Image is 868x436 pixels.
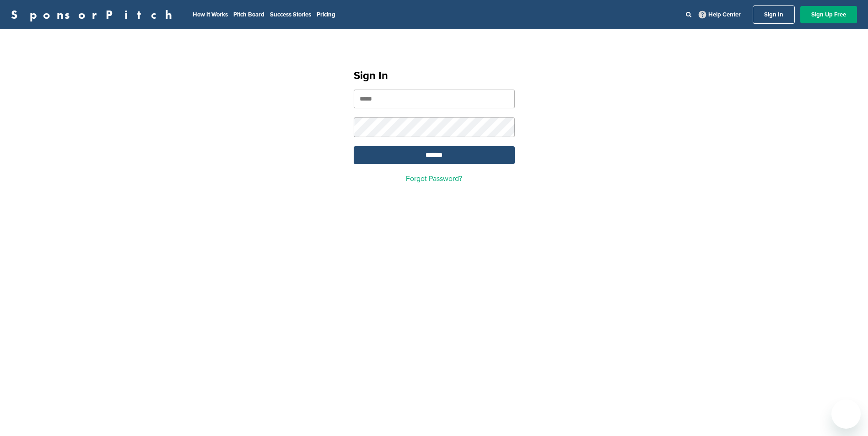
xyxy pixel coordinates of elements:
[406,174,462,183] a: Forgot Password?
[233,11,264,18] a: Pitch Board
[831,399,861,429] iframe: Button to launch messaging window
[317,11,335,18] a: Pricing
[697,9,743,20] a: Help Center
[800,6,857,23] a: Sign Up Free
[11,9,178,21] a: SponsorPitch
[193,11,228,18] a: How It Works
[354,68,515,84] h1: Sign In
[270,11,311,18] a: Success Stories
[753,5,795,24] a: Sign In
